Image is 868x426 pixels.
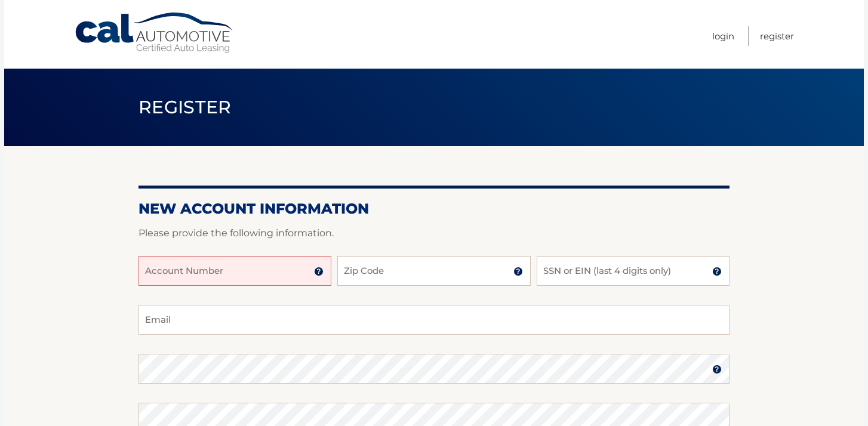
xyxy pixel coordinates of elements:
h2: New Account Information [138,200,730,218]
img: tooltip.svg [712,267,722,276]
p: Please provide the following information. [138,225,730,242]
input: Email [138,305,730,335]
img: tooltip.svg [314,267,324,276]
input: Account Number [138,256,331,286]
input: SSN or EIN (last 4 digits only) [537,256,730,286]
a: Login [712,26,734,46]
img: tooltip.svg [712,365,722,374]
img: tooltip.svg [513,267,523,276]
input: Zip Code [337,256,530,286]
a: Cal Automotive [74,12,235,54]
span: Register [138,96,232,118]
a: Register [760,26,794,46]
